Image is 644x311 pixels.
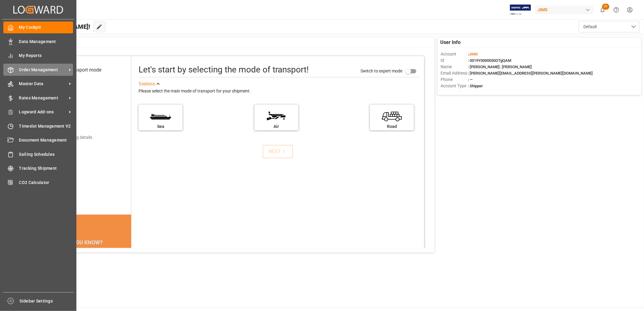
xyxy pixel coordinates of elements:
[468,52,478,56] span: :
[441,70,468,76] span: Email Address
[54,134,92,141] div: Add shipping details
[469,52,478,56] span: JIMS
[3,35,73,47] a: Data Management
[468,84,483,88] span: : Shipper
[441,51,468,57] span: Account
[579,21,639,32] button: open menu
[54,66,101,74] div: Select transport mode
[3,176,73,188] a: CO2 Calculator
[19,109,67,115] span: Logward Add-ons
[139,80,155,88] div: See less
[441,57,468,64] span: Id
[361,69,402,73] span: Switch to expert mode
[3,162,73,174] a: Tracking Shipment
[441,83,468,89] span: Account Type
[468,65,532,69] span: : [PERSON_NAME]. [PERSON_NAME]
[19,81,67,87] span: Master Data
[19,179,73,186] span: CO2 Calculator
[19,38,73,45] span: Data Management
[34,236,132,249] div: DID YOU KNOW?
[441,64,468,70] span: Name
[596,3,609,17] button: show 21 new notifications
[583,24,597,30] span: Default
[3,120,73,132] a: Timeslot Management V2
[19,24,73,31] span: My Cockpit
[468,77,473,82] span: : —
[25,21,90,32] span: Hello [PERSON_NAME]!
[609,3,623,17] button: Help Center
[535,4,596,15] button: JIMS
[510,5,531,15] img: Exertis%20JAM%20-%20Email%20Logo.jpg_1722504956.jpg
[19,151,73,158] span: Sailing Schedules
[257,123,295,130] div: Air
[441,39,461,46] span: User Info
[3,134,73,146] a: Document Management
[139,88,420,95] div: Please select the main mode of transport for your shipment.
[142,123,179,130] div: Sea
[3,148,73,160] a: Sailing Schedules
[263,145,293,158] button: NEXT
[269,148,287,155] div: NEXT
[3,22,73,33] a: My Cockpit
[19,165,73,172] span: Tracking Shipment
[20,298,74,304] span: Sidebar Settings
[468,58,511,63] span: : 0019Y0000050OTgQAM
[441,76,468,83] span: Phone
[19,52,73,59] span: My Reports
[19,137,73,143] span: Document Management
[3,50,73,62] a: My Reports
[19,123,73,129] span: Timeslot Management V2
[535,5,593,14] div: JIMS
[139,63,309,76] div: Let's start by selecting the mode of transport!
[468,71,593,75] span: : [PERSON_NAME][EMAIL_ADDRESS][PERSON_NAME][DOMAIN_NAME]
[19,95,67,101] span: Rates Management
[373,123,411,130] div: Road
[602,4,609,10] span: 21
[19,67,67,73] span: Order Management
